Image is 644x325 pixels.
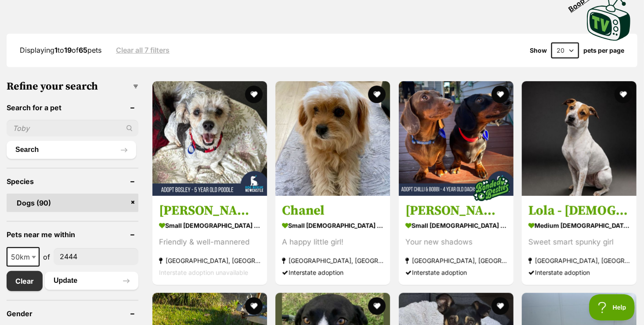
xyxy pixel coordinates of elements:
[7,141,136,159] button: Search
[7,177,138,185] header: Species
[405,219,507,231] strong: small [DEMOGRAPHIC_DATA] Dog
[275,81,390,196] img: Chanel - Pomeranian x Poodle Dog
[528,266,630,278] div: Interstate adoption
[7,104,138,112] header: Search for a pet
[20,46,101,54] span: Displaying to of pets
[282,219,384,231] strong: small [DEMOGRAPHIC_DATA] Dog
[245,297,263,315] button: favourite
[245,86,263,103] button: favourite
[152,81,267,196] img: Bosley - 5 Year Old Poodle - Poodle Dog
[7,194,138,212] a: Dogs (90)
[583,47,624,54] label: pets per page
[399,81,514,196] img: Bobbi & Chilli - 4 Year Old Miniature Dachshunds - Dachshund (Miniature) Dog
[530,47,547,54] span: Show
[275,195,390,285] a: Chanel small [DEMOGRAPHIC_DATA] Dog A happy little girl! [GEOGRAPHIC_DATA], [GEOGRAPHIC_DATA] Int...
[369,297,386,315] button: favourite
[528,236,630,248] div: Sweet smart spunky girl
[528,202,630,219] h3: Lola - [DEMOGRAPHIC_DATA] Cattle Dog X Staffy
[7,247,40,267] span: 50km
[79,46,87,54] strong: 65
[159,219,260,231] strong: small [DEMOGRAPHIC_DATA] Dog
[282,236,384,248] div: A happy little girl!
[615,86,632,103] button: favourite
[159,236,260,248] div: Friendly & well-mannered
[405,236,507,248] div: Your new shadows
[7,251,39,263] span: 50km
[470,166,514,210] img: bonded besties
[405,254,507,266] strong: [GEOGRAPHIC_DATA], [GEOGRAPHIC_DATA]
[116,46,170,54] a: Clear all 7 filters
[492,86,509,103] button: favourite
[522,81,637,196] img: Lola - 1 Year Old Cattle Dog X Staffy - Australian Cattle Dog
[159,254,260,266] strong: [GEOGRAPHIC_DATA], [GEOGRAPHIC_DATA]
[528,219,630,231] strong: medium [DEMOGRAPHIC_DATA] Dog
[7,310,138,318] header: Gender
[152,195,267,285] a: [PERSON_NAME] - [DEMOGRAPHIC_DATA] Poodle small [DEMOGRAPHIC_DATA] Dog Friendly & well-mannered [...
[54,248,138,265] input: postcode
[7,271,43,291] a: Clear
[405,266,507,278] div: Interstate adoption
[399,195,514,285] a: [PERSON_NAME] & Chilli - [DEMOGRAPHIC_DATA] Miniature Dachshunds small [DEMOGRAPHIC_DATA] Dog You...
[159,268,248,276] span: Interstate adoption unavailable
[282,266,384,278] div: Interstate adoption
[369,86,386,103] button: favourite
[282,254,384,266] strong: [GEOGRAPHIC_DATA], [GEOGRAPHIC_DATA]
[405,202,507,219] h3: [PERSON_NAME] & Chilli - [DEMOGRAPHIC_DATA] Miniature Dachshunds
[282,202,384,219] h3: Chanel
[589,294,635,321] iframe: Help Scout Beacon - Open
[492,297,509,315] button: favourite
[54,46,58,54] strong: 1
[7,120,138,137] input: Toby
[7,80,138,93] h3: Refine your search
[528,254,630,266] strong: [GEOGRAPHIC_DATA], [GEOGRAPHIC_DATA]
[159,202,260,219] h3: [PERSON_NAME] - [DEMOGRAPHIC_DATA] Poodle
[43,252,50,262] span: of
[45,272,138,289] button: Update
[64,46,72,54] strong: 19
[522,195,637,285] a: Lola - [DEMOGRAPHIC_DATA] Cattle Dog X Staffy medium [DEMOGRAPHIC_DATA] Dog Sweet smart spunky gi...
[7,231,138,238] header: Pets near me within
